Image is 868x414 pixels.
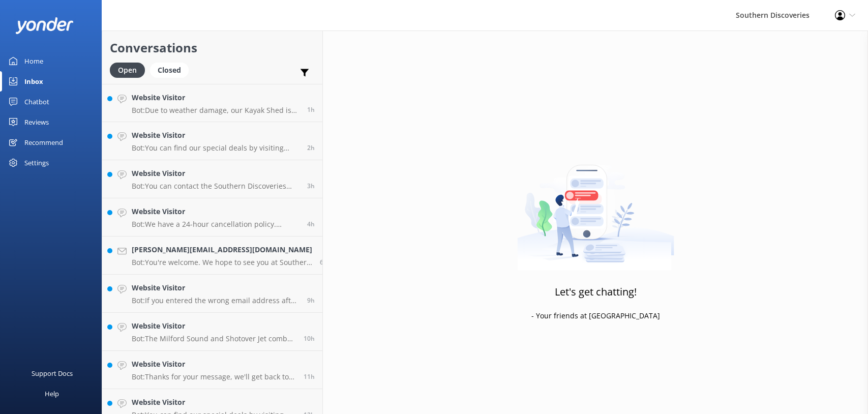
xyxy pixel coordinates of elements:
[304,334,315,343] span: Oct 07 2025 03:53am (UTC +13:00) Pacific/Auckland
[307,296,315,305] span: Oct 07 2025 04:29am (UTC +13:00) Pacific/Auckland
[132,320,296,332] h4: Website Visitor
[24,92,49,112] div: Chatbot
[132,334,296,343] p: Bot: The Milford Sound and Shotover Jet combo is a two-day experience. You can choose either a Mi...
[150,64,194,75] a: Closed
[304,372,315,381] span: Oct 07 2025 02:25am (UTC +13:00) Pacific/Auckland
[102,236,322,275] a: [PERSON_NAME][EMAIL_ADDRESS][DOMAIN_NAME]Bot:You're welcome. We hope to see you at Southern Disco...
[24,132,63,153] div: Recommend
[307,143,315,152] span: Oct 07 2025 11:34am (UTC +13:00) Pacific/Auckland
[24,71,43,92] div: Inbox
[132,372,296,381] p: Bot: Thanks for your message, we'll get back to you as soon as we can. You're also welcome to kee...
[102,122,322,160] a: Website VisitorBot:You can find our special deals by visiting [URL][DOMAIN_NAME].2h
[15,17,74,34] img: yonder-white-logo.png
[132,397,296,408] h4: Website Visitor
[531,310,660,321] p: - Your friends at [GEOGRAPHIC_DATA]
[110,63,145,78] div: Open
[102,351,322,389] a: Website VisitorBot:Thanks for your message, we'll get back to you as soon as we can. You're also ...
[102,313,322,351] a: Website VisitorBot:The Milford Sound and Shotover Jet combo is a two-day experience. You can choo...
[32,363,73,383] div: Support Docs
[110,64,150,75] a: Open
[102,160,322,198] a: Website VisitorBot:You can contact the Southern Discoveries team by phone at [PHONE_NUMBER] withi...
[24,153,49,173] div: Settings
[132,92,300,103] h4: Website Visitor
[132,258,312,267] p: Bot: You're welcome. We hope to see you at Southern Discoveries soon!
[102,84,322,122] a: Website VisitorBot:Due to weather damage, our Kayak Shed is temporarily closed, and we don’t have...
[132,106,300,115] p: Bot: Due to weather damage, our Kayak Shed is temporarily closed, and we don’t have a reopening d...
[132,359,296,370] h4: Website Visitor
[132,143,300,153] p: Bot: You can find our special deals by visiting [URL][DOMAIN_NAME].
[102,275,322,313] a: Website VisitorBot:If you entered the wrong email address after booking, please contact us and pr...
[150,63,189,78] div: Closed
[132,296,300,305] p: Bot: If you entered the wrong email address after booking, please contact us and provide your nam...
[45,383,59,404] div: Help
[307,182,315,190] span: Oct 07 2025 10:57am (UTC +13:00) Pacific/Auckland
[307,105,315,114] span: Oct 07 2025 12:11pm (UTC +13:00) Pacific/Auckland
[132,168,300,179] h4: Website Visitor
[24,112,49,132] div: Reviews
[24,51,43,71] div: Home
[307,220,315,228] span: Oct 07 2025 09:49am (UTC +13:00) Pacific/Auckland
[110,38,315,57] h2: Conversations
[132,182,300,191] p: Bot: You can contact the Southern Discoveries team by phone at [PHONE_NUMBER] within [GEOGRAPHIC_...
[132,244,312,255] h4: [PERSON_NAME][EMAIL_ADDRESS][DOMAIN_NAME]
[132,206,300,217] h4: Website Visitor
[132,130,300,141] h4: Website Visitor
[102,198,322,236] a: Website VisitorBot:We have a 24-hour cancellation policy. Please contact us at [PHONE_NUMBER] (wi...
[132,220,300,229] p: Bot: We have a 24-hour cancellation policy. Please contact us at [PHONE_NUMBER] (within [GEOGRAPH...
[132,282,300,293] h4: Website Visitor
[555,284,637,300] h3: Let's get chatting!
[320,258,327,267] span: Oct 07 2025 07:58am (UTC +13:00) Pacific/Auckland
[517,143,674,271] img: artwork of a man stealing a conversation from at giant smartphone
